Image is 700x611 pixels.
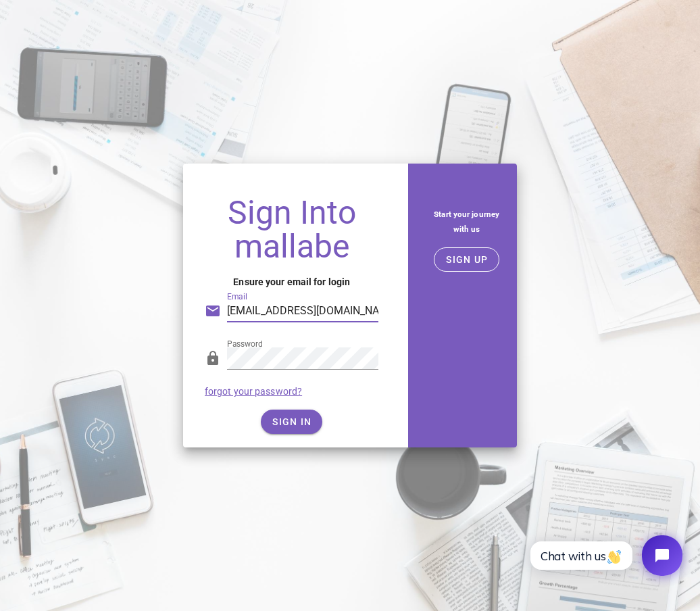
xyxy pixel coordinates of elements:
[205,196,378,264] h1: Sign Into mallabe
[205,386,302,397] a: forgot your password?
[227,292,247,302] label: Email
[427,207,506,237] h5: Start your journey with us
[227,339,263,349] label: Password
[516,524,694,587] iframe: Tidio Chat
[261,410,322,434] button: SIGN IN
[434,247,499,272] button: SIGN UP
[205,274,378,289] h4: Ensure your email for login
[272,416,311,427] span: SIGN IN
[227,300,378,322] input: Your email address
[445,254,488,265] span: SIGN UP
